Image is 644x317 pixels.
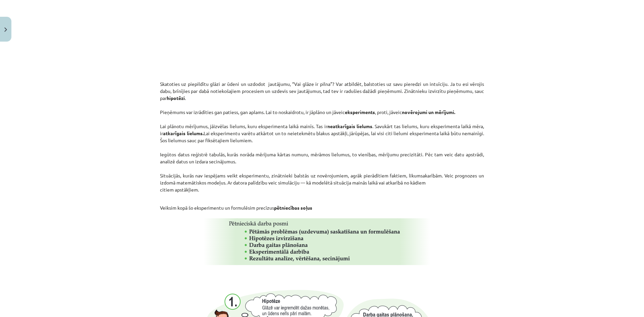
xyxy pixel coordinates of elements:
[4,28,7,32] img: icon-close-lesson-0947bae3869378f0d4975bcd49f059093ad1ed9edebbc8119c70593378902aed.svg
[345,109,375,115] strong: eksperiments
[327,123,372,129] strong: neatkarīgais lielums
[163,130,204,136] strong: atkarīgais lielums.
[167,95,185,101] strong: hipotēzi
[160,204,484,211] p: Veiksim kopā šo eksperimentu un formulēsim precīzus
[402,109,455,115] strong: novērojumi un mērījumi.
[160,81,484,200] p: Skatoties uz piepildītu glāzi ar ūdeni un uzdodot jautājumu, “Vai glāze ir pilna”? Var atbildēt, ...
[274,205,312,211] strong: pētniecības soļus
